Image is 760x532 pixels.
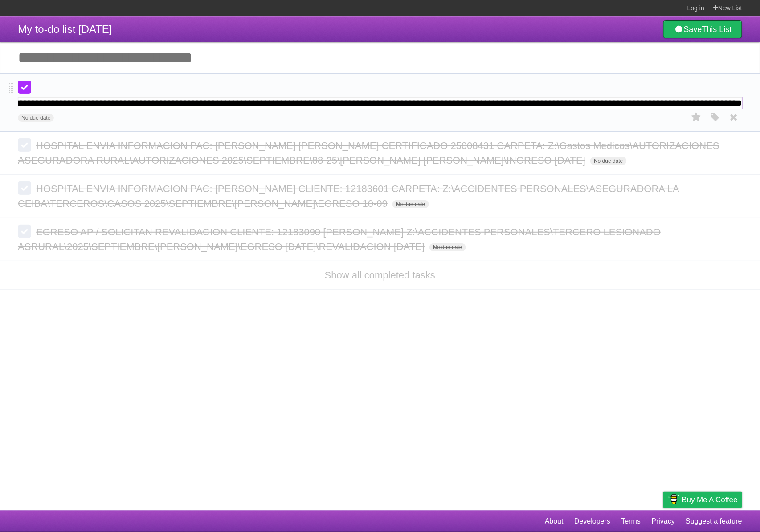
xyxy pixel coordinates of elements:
label: Done [18,138,31,152]
a: About [545,513,564,530]
a: Suggest a feature [686,513,742,530]
span: My to-do list [DATE] [18,23,112,35]
a: Terms [621,513,641,530]
a: Show all completed tasks [325,270,435,281]
label: Done [18,81,31,94]
b: This List [702,25,732,34]
span: EGRESO AP / SOLICITAN REVALIDACION CLIENTE: 12183090 [PERSON_NAME] Z:\ACCIDENTES PERSONALES\TERCE... [18,226,661,252]
a: SaveThis List [663,20,742,38]
a: Privacy [652,513,675,530]
label: Done [18,181,31,195]
span: No due date [590,157,626,165]
span: Buy me a coffee [682,492,738,508]
span: HOSPITAL ENVIA INFORMACION PAC: [PERSON_NAME] CLIENTE: 12183601 CARPETA: Z:\ACCIDENTES PERSONALES... [18,183,679,209]
label: Star task [688,110,705,125]
a: Developers [574,513,610,530]
span: HOSPITAL ENVIA INFORMACION PAC: [PERSON_NAME] [PERSON_NAME] CERTIFICADO 25008431 CARPETA: Z:\Gast... [18,140,719,166]
span: No due date [392,200,429,208]
img: Buy me a coffee [668,492,680,507]
a: Buy me a coffee [663,492,742,508]
span: No due date [429,243,466,251]
label: Done [18,225,31,238]
span: No due date [18,114,54,122]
